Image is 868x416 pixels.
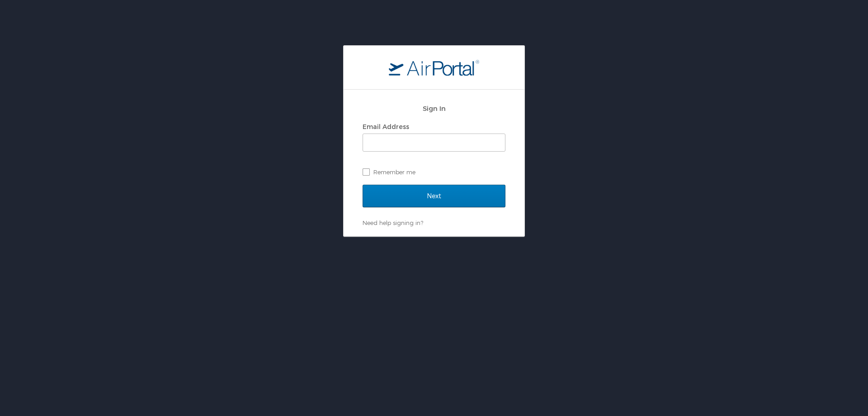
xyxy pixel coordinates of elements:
h2: Sign In [363,103,505,114]
label: Remember me [363,165,505,179]
input: Next [363,185,505,207]
img: logo [389,59,479,76]
a: Need help signing in? [363,219,423,226]
label: Email Address [363,123,409,130]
